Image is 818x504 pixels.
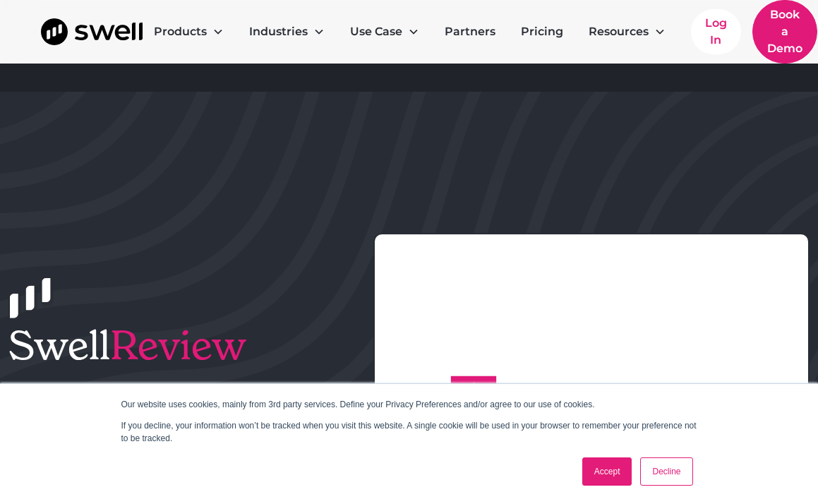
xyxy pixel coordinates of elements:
a: Accept [582,457,632,486]
g: Fantastic product and services! [518,357,638,365]
div: Use Case [339,18,431,46]
div: Resources [577,18,677,46]
div: Resources [589,23,649,40]
div: Use Case [350,23,402,40]
div: Products [154,23,207,40]
a: Decline [640,457,692,486]
p: If you decline, your information won’t be tracked when you visit this website. A single cookie wi... [121,419,697,445]
a: Partners [433,18,507,46]
div: Industries [238,18,336,46]
p: Our website uses cookies, mainly from 3rd party services. Define your Privacy Preferences and/or ... [121,398,697,411]
div: Industries [249,23,308,40]
span: Review [110,320,246,371]
a: home [41,18,143,45]
h1: Swell [8,322,335,369]
div: Products [143,18,235,46]
a: Log In [691,9,741,54]
a: Pricing [510,18,575,46]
